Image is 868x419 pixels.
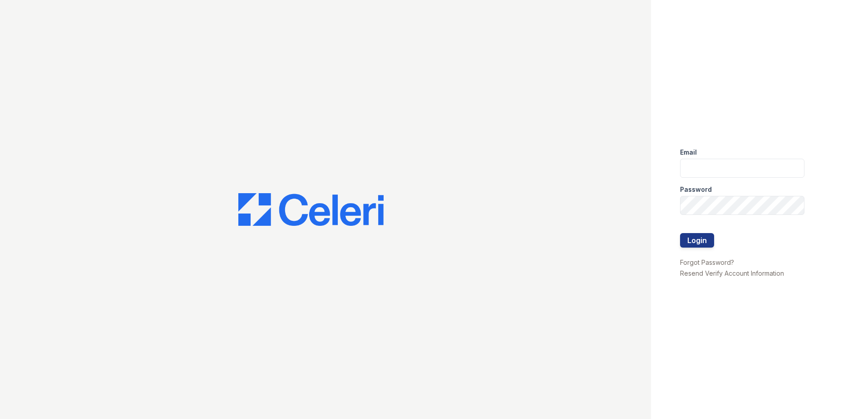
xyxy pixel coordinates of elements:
[680,233,714,248] button: Login
[680,258,734,266] a: Forgot Password?
[680,185,712,194] label: Password
[680,269,784,277] a: Resend Verify Account Information
[238,193,384,226] img: CE_Logo_Blue-a8612792a0a2168367f1c8372b55b34899dd931a85d93a1a3d3e32e68fde9ad4.png
[680,148,697,157] label: Email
